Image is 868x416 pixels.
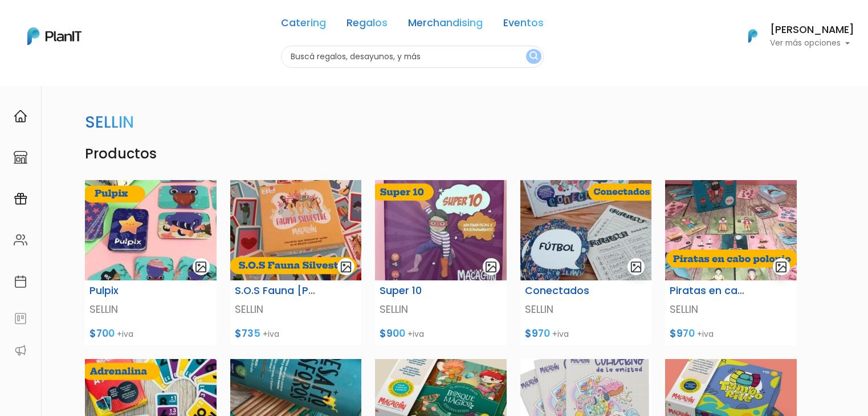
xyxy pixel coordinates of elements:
[85,180,217,280] img: Captura_de_pantalla_2025-07-29_122813.png
[380,302,502,317] p: SELLIN
[375,180,507,280] img: Captura_de_pantalla_2025-07-29_123422.png
[235,327,260,340] span: $735
[281,46,544,68] input: Buscá regalos, desayunos, y más
[14,192,27,206] img: campaigns-02234683943229c281be62815700db0a1741e53638e28bf9629b52c665b00959.svg
[223,180,369,345] a: gallery-light S.O.S Fauna [PERSON_NAME] SELLIN $735 +iva
[89,327,115,340] span: $700
[630,260,643,274] img: gallery-light
[368,180,514,345] a: gallery-light Super 10 SELLIN $900 +iva
[235,285,316,297] h6: S.O.S Fauna [PERSON_NAME]
[740,23,765,48] img: PlanIt Logo
[525,327,550,340] span: $970
[775,260,788,274] img: gallery-light
[14,275,27,288] img: calendar-87d922413cdce8b2cf7b7f5f62616a5cf9e4887200fb71536465627b3292af00.svg
[407,328,424,340] span: +iva
[14,109,27,123] img: home-e721727adea9d79c4d83392d1f703f7f8bce08238fde08b1acbfd93340b81755.svg
[194,260,207,274] img: gallery-light
[85,113,134,132] h3: SELLIN
[14,233,27,247] img: people-662611757002400ad9ed0e3c099ab2801c6687ba6c219adb57efc949bc21e19d.svg
[484,260,498,274] img: gallery-light
[78,180,223,345] a: gallery-light Pulpix SELLIN $700 +iva
[230,180,362,280] img: Captura_de_pantalla_2025-07-29_123114.png
[552,328,569,340] span: +iva
[340,260,353,274] img: gallery-light
[658,180,804,345] a: gallery-light Piratas en cabo [PERSON_NAME] SELLIN $970 +iva
[263,328,279,340] span: +iva
[770,39,854,47] p: Ver más opciones
[520,180,652,280] img: Captura_de_pantalla_2025-07-29_123852.png
[670,302,792,317] p: SELLIN
[733,21,854,51] button: PlanIt Logo [PERSON_NAME] Ver más opciones
[380,285,461,297] h6: Super 10
[347,18,388,32] a: Regalos
[78,146,804,162] h4: Productos
[697,328,714,340] span: +iva
[525,285,606,297] h6: Conectados
[670,285,751,297] h6: Piratas en cabo [PERSON_NAME]
[525,302,647,317] p: SELLIN
[89,285,171,297] h6: Pulpix
[380,327,405,340] span: $900
[281,18,326,32] a: Catering
[770,25,854,35] h6: [PERSON_NAME]
[529,51,538,62] img: search_button-432b6d5273f82d61273b3651a40e1bd1b912527efae98b1b7a1b2c0702e16a8d.svg
[514,180,659,345] a: gallery-light Conectados SELLIN $970 +iva
[670,327,695,340] span: $970
[665,180,797,280] img: Captura_de_pantalla_2025-07-29_124253.png
[27,27,81,45] img: PlanIt Logo
[14,344,27,357] img: partners-52edf745621dab592f3b2c58e3bca9d71375a7ef29c3b500c9f145b62cc070d4.svg
[14,150,27,164] img: marketplace-4ceaa7011d94191e9ded77b95e3339b90024bf715f7c57f8cf31f2d8c509eaba.svg
[235,302,357,317] p: SELLIN
[89,302,212,317] p: SELLIN
[408,18,483,32] a: Merchandising
[117,328,133,340] span: +iva
[503,18,544,32] a: Eventos
[14,312,27,325] img: feedback-78b5a0c8f98aac82b08bfc38622c3050aee476f2c9584af64705fc4e61158814.svg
